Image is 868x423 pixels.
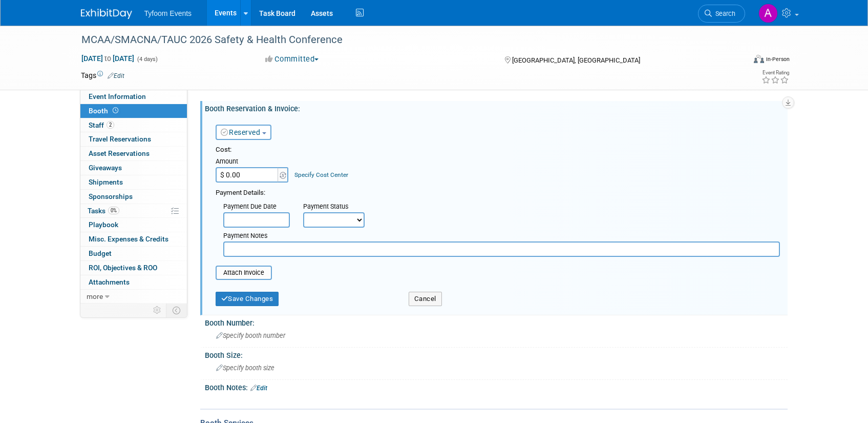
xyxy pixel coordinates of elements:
[766,55,790,63] div: In-Person
[80,132,187,146] a: Travel Reservations
[136,56,158,63] span: (4 days)
[80,261,187,275] a: ROI, Objectives & ROO
[216,186,780,198] div: Payment Details:
[80,204,187,218] a: Tasks0%
[89,192,133,200] span: Sponsorships
[89,135,151,143] span: Travel Reservations
[80,118,187,132] a: Staff2
[108,72,124,79] a: Edit
[761,70,789,75] div: Event Rating
[80,175,187,189] a: Shipments
[223,202,288,212] div: Payment Due Date
[80,218,187,232] a: Playbook
[216,157,290,167] div: Amount
[712,10,735,17] span: Search
[80,275,187,289] a: Attachments
[205,101,788,114] div: Booth Reservation & Invoice:
[89,121,114,129] span: Staff
[758,4,778,23] img: Angie Nichols
[754,55,764,63] img: Format-Inperson.png
[221,128,261,136] a: Reserved
[250,385,267,392] a: Edit
[205,315,788,328] div: Booth Number:
[166,304,187,317] td: Toggle Event Tabs
[89,220,118,229] span: Playbook
[216,364,274,372] span: Specify booth size
[216,145,780,155] div: Cost:
[205,348,788,360] div: Booth Size:
[81,54,135,63] span: [DATE] [DATE]
[205,380,788,393] div: Booth Notes:
[103,54,113,63] span: to
[80,290,187,304] a: more
[81,9,132,19] img: ExhibitDay
[111,107,120,114] span: Booth not reserved yet
[89,278,130,286] span: Attachments
[108,207,119,214] span: 0%
[216,125,271,140] button: Reserved
[80,190,187,204] a: Sponsorships
[81,70,124,80] td: Tags
[512,56,640,64] span: [GEOGRAPHIC_DATA], [GEOGRAPHIC_DATA]
[80,147,187,160] a: Asset Reservations
[89,149,150,157] span: Asset Reservations
[89,178,123,186] span: Shipments
[89,164,122,172] span: Giveaways
[88,207,119,215] span: Tasks
[303,202,372,212] div: Payment Status
[89,107,120,115] span: Booth
[80,161,187,175] a: Giveaways
[78,31,730,49] div: MCAA/SMACNA/TAUC 2026 Safety & Health Conference
[89,264,157,272] span: ROI, Objectives & ROO
[149,304,166,317] td: Personalize Event Tab Strip
[216,292,279,306] button: Save Changes
[144,9,192,17] span: Tyfoom Events
[89,235,168,243] span: Misc. Expenses & Credits
[685,53,790,69] div: Event Format
[262,54,323,65] button: Committed
[80,90,187,104] a: Event Information
[409,292,442,306] button: Cancel
[294,171,348,178] a: Specify Cost Center
[698,5,745,23] a: Search
[107,121,114,129] span: 2
[80,104,187,118] a: Booth
[80,247,187,260] a: Budget
[80,232,187,246] a: Misc. Expenses & Credits
[216,332,285,339] span: Specify booth number
[87,292,103,300] span: more
[89,92,146,100] span: Event Information
[89,249,112,257] span: Budget
[223,231,780,241] div: Payment Notes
